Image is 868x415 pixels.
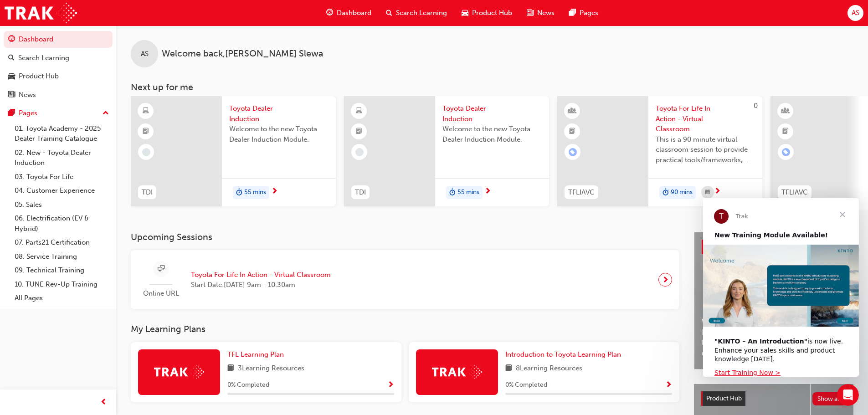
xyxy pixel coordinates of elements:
a: search-iconSearch Learning [379,4,454,22]
a: 03. Toyota For Life [11,170,113,184]
span: Online URL [138,288,184,299]
span: Start Date: [DATE] 9am - 10:30am [191,280,331,290]
span: learningResourceType_ELEARNING-icon [143,105,149,117]
iframe: Intercom live chat [837,384,859,406]
span: next-icon [662,273,669,286]
h3: Upcoming Sessions [131,232,679,242]
span: 55 mins [457,187,479,198]
a: News [4,87,113,103]
span: duration-icon [236,187,242,199]
span: prev-icon [100,397,107,408]
span: TDI [142,187,153,198]
span: TDI [355,187,366,198]
span: This is a 90 minute virtual classroom session to provide practical tools/frameworks, behaviours a... [656,134,755,165]
span: learningResourceType_ELEARNING-icon [356,105,362,117]
span: AS [141,49,149,59]
span: 3 Learning Resources [238,363,304,374]
button: Pages [4,105,113,122]
span: Welcome to the new Toyota Dealer Induction Module. [229,124,329,144]
img: Trak [154,365,204,379]
span: pages-icon [569,7,576,19]
span: search-icon [8,54,15,62]
a: 02. New - Toyota Dealer Induction [11,146,113,170]
button: Show Progress [665,379,672,391]
span: Toyota Dealer Induction [442,103,542,124]
div: Pages [19,108,37,118]
span: booktick-icon [569,126,575,138]
a: TFL Learning Plan [227,349,288,360]
span: Toyota Dealer Induction [229,103,329,124]
a: 08. Service Training [11,250,113,264]
a: 04. Customer Experience [11,184,113,198]
span: TFL Learning Plan [227,350,284,359]
a: 0TFLIAVCToyota For Life In Action - Virtual ClassroomThis is a 90 minute virtual classroom sessio... [557,96,762,206]
span: Toyota For Life In Action - Virtual Classroom [656,103,755,134]
span: 55 mins [244,187,266,198]
span: learningRecordVerb_ENROLL-icon [782,148,790,156]
span: duration-icon [449,187,456,199]
span: TFLIAVC [568,187,595,198]
iframe: Intercom live chat message [703,198,859,377]
a: TDIToyota Dealer InductionWelcome to the new Toyota Dealer Induction Module.duration-icon55 mins [131,96,336,206]
div: Search Learning [18,53,69,63]
span: next-icon [271,188,278,196]
a: pages-iconPages [562,4,606,22]
span: calendar-icon [705,187,710,198]
span: Product Hub [472,8,512,18]
a: Online URLToyota For Life In Action - Virtual ClassroomStart Date:[DATE] 9am - 10:30am [138,257,672,302]
span: News [537,8,555,18]
button: DashboardSearch LearningProduct HubNews [4,29,113,105]
img: Trak [432,365,482,379]
a: 01. Toyota Academy - 2025 Dealer Training Catalogue [11,122,113,146]
a: 07. Parts21 Certification [11,236,113,250]
a: Product HubShow all [701,391,846,406]
span: TFLIAVC [781,187,808,198]
span: booktick-icon [782,126,789,138]
button: AS [847,5,863,21]
span: Pages [580,8,598,18]
span: learningRecordVerb_NONE-icon [142,148,150,156]
span: guage-icon [326,7,333,19]
a: car-iconProduct Hub [454,4,519,22]
a: 05. Sales [11,198,113,212]
a: 10. TUNE Rev-Up Training [11,277,113,292]
a: Dashboard [4,31,113,48]
span: 0 [754,102,758,110]
span: learningRecordVerb_NONE-icon [355,148,364,156]
a: 06. Electrification (EV & Hybrid) [11,211,113,236]
a: Search Learning [4,50,113,67]
div: Product Hub [19,71,59,82]
div: News [19,90,36,100]
span: learningResourceType_INSTRUCTOR_LED-icon [569,105,575,117]
span: news-icon [8,91,15,99]
span: Show Progress [387,381,394,389]
span: car-icon [462,7,468,19]
span: next-icon [484,188,491,196]
span: booktick-icon [143,126,149,138]
span: duration-icon [663,187,669,199]
span: learningRecordVerb_ENROLL-icon [569,148,577,156]
span: Welcome back , [PERSON_NAME] Slewa [162,49,323,59]
a: news-iconNews [519,4,562,22]
button: Show all [812,392,847,405]
span: Welcome to the new Toyota Dealer Induction Module. [442,124,542,144]
span: car-icon [8,72,15,81]
a: Trak [5,3,77,23]
span: Introduction to Toyota Learning Plan [505,350,621,359]
span: 0 % Completed [227,380,269,390]
span: Welcome to your new Training Resource Centre [702,317,846,338]
a: 09. Technical Training [11,263,113,277]
a: Latest NewsShow all [702,240,846,254]
button: Show Progress [387,379,394,391]
span: booktick-icon [356,126,362,138]
span: sessionType_ONLINE_URL-icon [158,263,164,275]
span: Search Learning [396,8,447,18]
a: All Pages [11,291,113,305]
a: Product Hub [4,68,113,85]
